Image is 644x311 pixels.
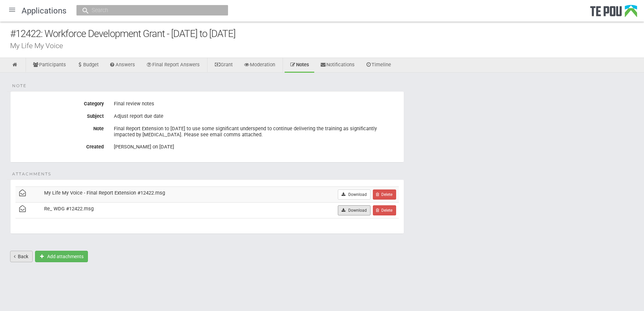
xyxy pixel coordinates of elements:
[10,111,109,119] label: Subject
[41,202,279,218] td: Re_ WDG #12422.msg
[373,205,396,215] button: Delete
[10,141,109,150] label: Created
[114,144,399,150] div: [PERSON_NAME] on [DATE]
[10,251,33,262] a: Back
[338,189,371,200] a: Download
[114,123,399,140] div: Final Report Extension to [DATE] to use some significant underspend to continue delivering the tr...
[360,58,396,73] a: Timeline
[72,58,104,73] a: Budget
[10,42,644,49] div: My Life My Voice
[114,111,399,122] div: Adjust report due date
[41,186,279,202] td: My Life My Voice - Final Report Extension #12422.msg
[141,58,205,73] a: Final Report Answers
[12,171,51,177] span: Attachments
[10,98,109,107] label: Category
[238,58,280,73] a: Moderation
[90,7,208,14] input: Search
[10,27,644,41] div: #12422: Workforce Development Grant - [DATE] to [DATE]
[28,58,71,73] a: Participants
[315,58,360,73] a: Notifications
[209,58,238,73] a: Grant
[285,58,314,73] a: Notes
[114,98,399,110] div: Final review notes
[35,251,88,262] button: Add attachment
[10,123,109,132] label: Note
[338,205,371,215] a: Download
[12,83,27,89] span: Note
[104,58,140,73] a: Answers
[373,189,396,200] button: Delete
